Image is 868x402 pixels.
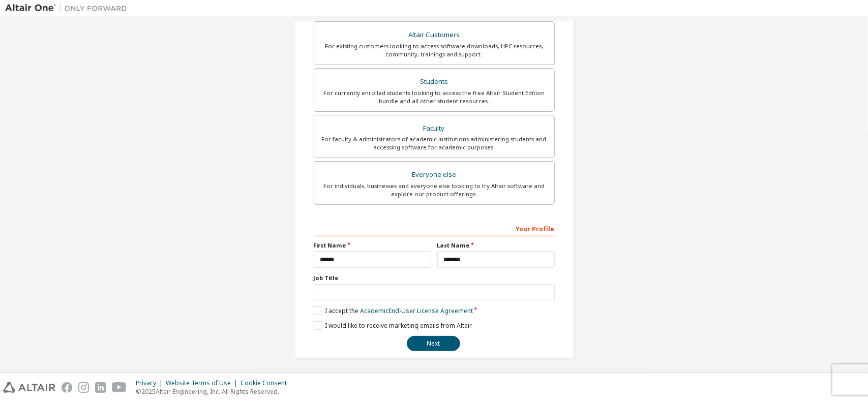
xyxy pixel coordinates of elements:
img: altair_logo.svg [3,382,55,393]
div: Website Terms of Use [166,379,241,387]
button: Next [407,336,460,351]
label: Last Name [437,241,555,250]
a: Academic End-User License Agreement [360,306,473,315]
div: For existing customers looking to access software downloads, HPC resources, community, trainings ... [320,42,548,58]
img: linkedin.svg [95,382,106,393]
img: facebook.svg [62,382,72,393]
div: Faculty [320,121,548,136]
label: I accept the [314,306,473,315]
label: First Name [314,241,431,250]
div: Your Profile [314,220,555,236]
img: Altair One [5,3,132,13]
div: Cookie Consent [241,379,293,387]
label: Job Title [314,274,555,282]
img: youtube.svg [112,382,127,393]
div: Privacy [136,379,166,387]
div: For individuals, businesses and everyone else looking to try Altair software and explore our prod... [320,182,548,198]
div: For faculty & administrators of academic institutions administering students and accessing softwa... [320,135,548,151]
label: I would like to receive marketing emails from Altair [314,321,472,330]
div: Everyone else [320,168,548,182]
p: © 2025 Altair Engineering, Inc. All Rights Reserved. [136,387,293,396]
img: instagram.svg [78,382,89,393]
div: For currently enrolled students looking to access the free Altair Student Edition bundle and all ... [320,89,548,105]
div: Altair Customers [320,28,548,42]
div: Students [320,75,548,89]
